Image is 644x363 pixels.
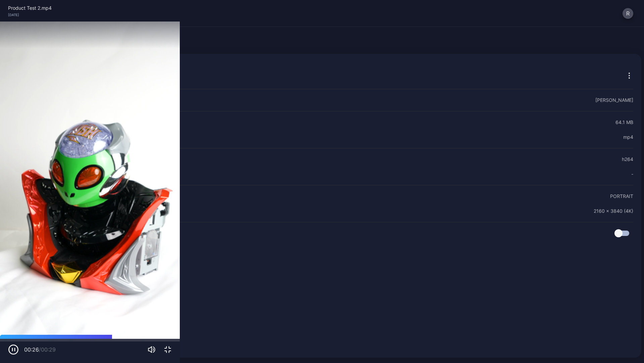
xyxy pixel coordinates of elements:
div: PORTRAIT [610,192,633,200]
div: 64.1 MB [615,118,633,126]
div: [PERSON_NAME] [595,96,633,104]
button: R [623,8,633,19]
div: h264 [622,155,633,163]
div: - [631,170,633,178]
div: mp4 [623,133,633,141]
div: 2160 x 3840 (4K) [594,207,633,215]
